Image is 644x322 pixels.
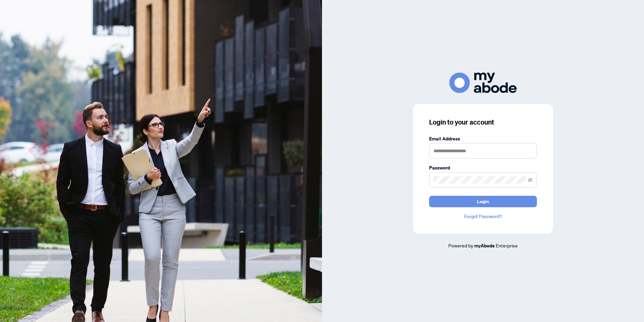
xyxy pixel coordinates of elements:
button: Login [429,196,537,207]
label: Email Address [429,135,537,142]
img: ma-logo [449,73,517,93]
span: Login [477,196,489,207]
span: Enterprise [496,242,518,248]
span: Powered by [448,242,473,248]
a: Forgot Password? [429,213,537,220]
span: eye-invisible [528,178,533,182]
h3: Login to your account [429,117,537,127]
label: Password [429,164,537,171]
a: myAbode [474,242,495,249]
